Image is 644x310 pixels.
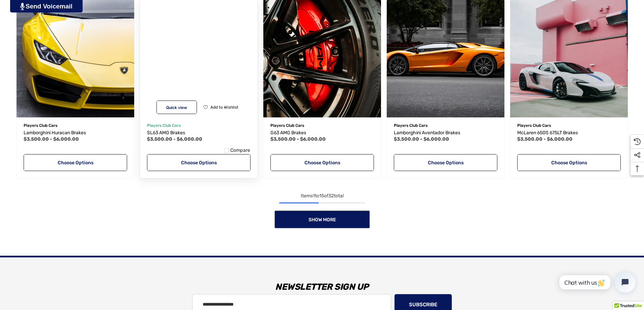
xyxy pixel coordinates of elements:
[147,154,251,171] a: Choose Options
[394,154,497,171] a: Choose Options
[210,105,238,110] span: Add to Wishlist
[634,152,641,159] svg: Social Media
[24,130,86,136] span: Lamborghini Huracan Brakes
[270,129,374,137] a: G63 AMG Brakes,Price range from $3,500.00 to $6,000.00
[147,121,251,130] p: Players Club Cars
[394,136,449,142] span: $3,500.00 - $6,000.00
[517,154,621,171] a: Choose Options
[313,193,315,199] span: 1
[24,121,127,130] p: Players Club Cars
[270,130,306,136] span: G63 AMG Brakes
[156,101,197,114] button: Quick View
[517,136,573,142] span: $3,500.00 - $6,000.00
[13,192,631,229] nav: pagination
[166,105,187,110] span: Quick view
[328,193,334,199] span: 32
[394,129,497,137] a: Lamborghini Aventador Brakes,Price range from $3,500.00 to $6,000.00
[270,121,374,130] p: Players Club Cars
[634,138,641,145] svg: Recently Viewed
[517,129,621,137] a: McLaren 650S 675LT Brakes,Price range from $3,500.00 to $6,000.00
[147,136,202,142] span: $3,500.00 - $6,000.00
[201,101,241,114] button: Wishlist
[24,129,127,137] a: Lamborghini Huracan Brakes,Price range from $3,500.00 to $6,000.00
[517,130,578,136] span: McLaren 650S 675LT Brakes
[24,154,127,171] a: Choose Options
[274,210,370,229] a: Show More
[230,147,251,153] span: Compare
[394,130,460,136] span: Lamborghini Aventador Brakes
[270,154,374,171] a: Choose Options
[147,130,185,136] span: SL63 AMG Brakes
[147,129,251,137] a: SL63 AMG Brakes,Price range from $3,500.00 to $6,000.00
[631,165,644,172] svg: Top
[270,136,326,142] span: $3,500.00 - $6,000.00
[552,266,641,298] iframe: Tidio Chat
[517,121,621,130] p: Players Club Cars
[88,277,556,297] h3: Newsletter Sign Up
[394,121,497,130] p: Players Club Cars
[13,192,631,200] div: Items to of total
[308,217,336,223] span: Show More
[24,136,79,142] span: $3,500.00 - $6,000.00
[319,193,324,199] span: 15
